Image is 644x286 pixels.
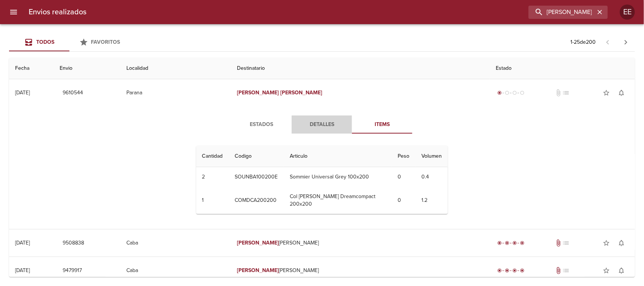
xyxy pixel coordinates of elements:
[392,146,415,167] th: Peso
[620,5,635,20] div: Abrir información de usuario
[9,33,130,51] div: Tabs Envios
[520,91,524,95] span: radio_button_unchecked
[29,6,86,18] h6: Envios realizados
[505,91,509,95] span: radio_button_unchecked
[599,263,614,278] button: Agregar a favoritos
[603,89,610,97] span: star_border
[512,91,517,95] span: radio_button_unchecked
[237,267,279,274] em: [PERSON_NAME]
[599,85,614,100] button: Agregar a favoritos
[520,268,524,273] span: radio_button_checked
[497,91,502,95] span: radio_button_checked
[614,85,629,100] button: Activar notificaciones
[618,267,625,274] span: notifications_none
[231,58,490,79] th: Destinatario
[15,267,30,274] div: [DATE]
[497,268,502,273] span: radio_button_checked
[563,267,570,274] span: No tiene pedido asociado
[63,88,83,98] span: 9610544
[280,89,322,96] em: [PERSON_NAME]
[512,268,517,273] span: radio_button_checked
[563,89,570,97] span: No tiene pedido asociado
[229,146,284,167] th: Codigo
[120,229,231,257] td: Caba
[60,236,87,250] button: 9508838
[496,89,526,97] div: Generado
[617,33,635,51] span: Pagina siguiente
[60,86,86,100] button: 9610544
[618,89,625,97] span: notifications_none
[196,167,229,187] td: 2
[618,239,625,247] span: notifications_none
[120,58,231,79] th: Localidad
[620,5,635,20] div: EE
[54,58,120,79] th: Envio
[63,266,82,275] span: 9479917
[15,89,30,96] div: [DATE]
[614,235,629,251] button: Activar notificaciones
[284,187,392,214] td: Col [PERSON_NAME] Dreamcompact 200x200
[196,146,229,167] th: Cantidad
[357,120,408,129] span: Items
[63,238,84,248] span: 9508838
[231,257,490,284] td: [PERSON_NAME]
[599,235,614,251] button: Agregar a favoritos
[237,89,279,96] em: [PERSON_NAME]
[36,39,54,45] span: Todos
[229,187,284,214] td: COMDCA200200
[529,6,595,19] input: buscar
[120,79,231,106] td: Parana
[231,115,412,134] div: Tabs detalle de guia
[392,167,415,187] td: 0
[196,146,448,214] table: Tabla de Items
[603,267,610,274] span: star_border
[505,268,509,273] span: radio_button_checked
[284,167,392,187] td: Sommier Universal Grey 100x200
[9,58,54,79] th: Fecha
[496,239,526,247] div: Entregado
[570,38,596,46] p: 1 - 25 de 200
[231,229,490,257] td: [PERSON_NAME]
[15,240,30,246] div: [DATE]
[91,39,120,45] span: Favoritos
[120,257,231,284] td: Caba
[415,146,448,167] th: Volumen
[496,267,526,274] div: Entregado
[555,267,563,274] span: Tiene documentos adjuntos
[415,167,448,187] td: 0.4
[392,187,415,214] td: 0
[296,120,347,129] span: Detalles
[5,3,23,21] button: menu
[512,241,517,245] span: radio_button_checked
[555,89,563,97] span: No tiene documentos adjuntos
[555,239,563,247] span: Tiene documentos adjuntos
[614,263,629,278] button: Activar notificaciones
[490,58,635,79] th: Estado
[60,264,85,278] button: 9479917
[237,240,279,246] em: [PERSON_NAME]
[563,239,570,247] span: No tiene pedido asociado
[284,146,392,167] th: Articulo
[497,241,502,245] span: radio_button_checked
[196,187,229,214] td: 1
[603,239,610,247] span: star_border
[415,187,448,214] td: 1.2
[599,38,617,46] span: Pagina anterior
[236,120,287,129] span: Estados
[505,241,509,245] span: radio_button_checked
[520,241,524,245] span: radio_button_checked
[229,167,284,187] td: SOUNBA100200E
